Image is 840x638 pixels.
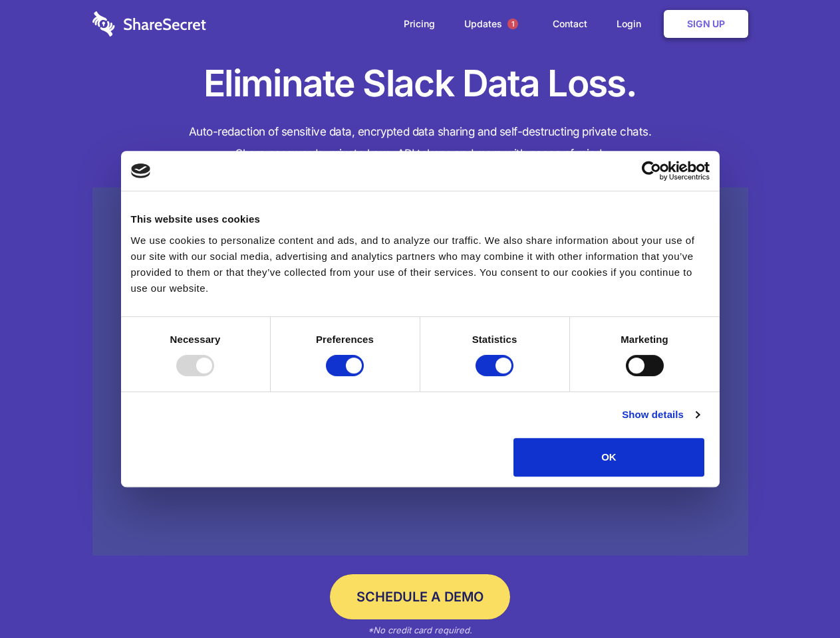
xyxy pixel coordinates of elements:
a: Sign Up [664,10,748,38]
a: Contact [539,3,601,45]
a: Show details [622,407,699,423]
h1: Eliminate Slack Data Loss. [92,60,748,108]
a: Pricing [390,3,448,45]
strong: Necessary [170,334,221,345]
span: 1 [507,19,518,29]
strong: Marketing [621,334,668,345]
strong: Statistics [472,334,517,345]
a: Login [603,3,661,45]
a: Usercentrics Cookiebot - opens in a new window [593,161,710,181]
h4: Auto-redaction of sensitive data, encrypted data sharing and self-destructing private chats. Shar... [92,121,748,165]
em: *No credit card required. [368,625,472,635]
a: Wistia video thumbnail [92,187,748,556]
div: We use cookies to personalize content and ads, and to analyze our traffic. We also share informat... [131,233,710,296]
button: OK [513,438,704,477]
a: Schedule a Demo [330,574,510,619]
img: logo [131,163,151,178]
img: logo-wordmark-white-trans-d4663122ce5f474addd5e946df7df03e33cb6a1c49d2221995e7729f52c070b2.svg [92,11,206,37]
div: This website uses cookies [131,211,710,227]
strong: Preferences [316,334,374,345]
